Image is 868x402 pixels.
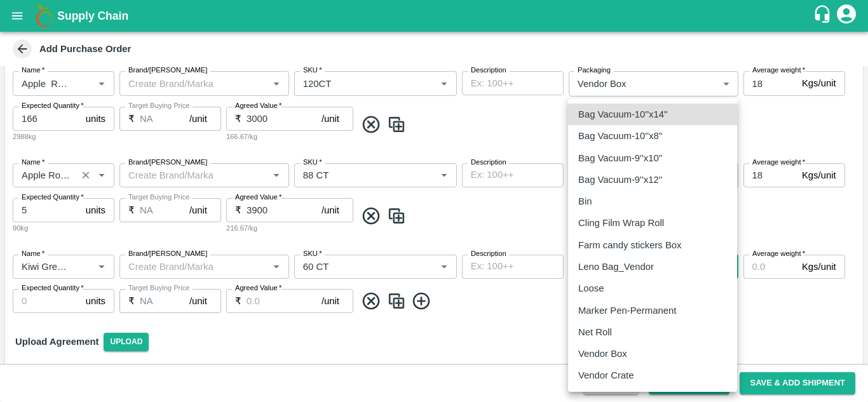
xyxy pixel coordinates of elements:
p: Cling Film Wrap Roll [578,216,664,230]
p: Bin [578,194,592,208]
p: Loose [578,281,604,295]
p: Vendor Box [578,347,627,361]
p: Bag Vacuum-9''x12'' [578,173,662,187]
p: Bag Vacuum-10''x8'' [578,129,662,143]
p: Vendor Crate [578,368,634,382]
p: Farm candy stickers Box [578,238,682,252]
p: Marker Pen-Permanent [578,304,676,318]
p: Bag Vacuum-10''x14'' [578,107,668,121]
p: Net Roll [578,325,612,339]
p: Leno Bag_Vendor [578,260,654,274]
p: Bag Vacuum-9''x10'' [578,151,662,165]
